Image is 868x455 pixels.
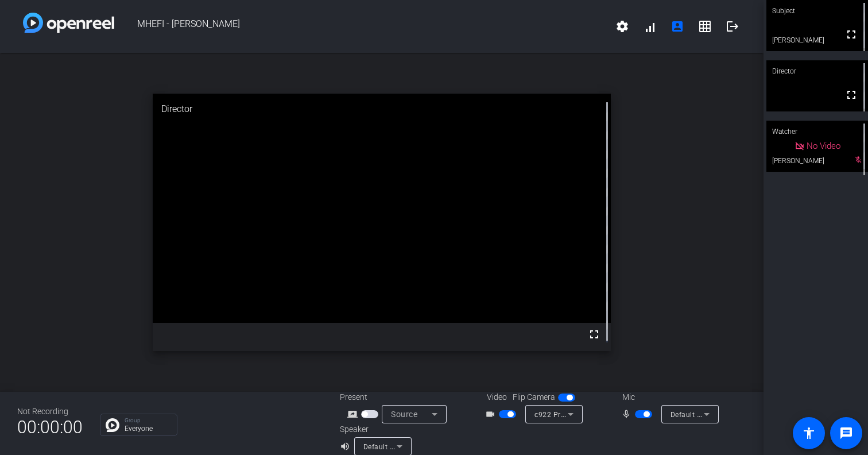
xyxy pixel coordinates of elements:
p: Everyone [125,425,171,432]
mat-icon: fullscreen [844,88,858,102]
mat-icon: settings [615,20,629,33]
mat-icon: logout [726,20,739,33]
mat-icon: mic_none [621,407,635,421]
mat-icon: fullscreen [844,28,858,41]
span: c922 Pro Stream Webcam (046d:085c) [534,410,665,419]
div: Present [340,391,455,403]
mat-icon: videocam_outline [485,407,499,421]
div: Director [766,60,868,82]
span: 00:00:00 [17,413,83,441]
span: MHEFI - [PERSON_NAME] [114,13,609,40]
span: Default - Headphones (Jabra Evolve2 65) (Bluetooth) [363,442,542,451]
mat-icon: volume_up [340,439,354,453]
div: Mic [611,391,726,403]
span: No Video [807,141,840,151]
div: Speaker [340,423,409,435]
mat-icon: accessibility [802,426,816,440]
mat-icon: message [839,426,853,440]
mat-icon: screen_share_outline [347,407,361,421]
span: Video [487,391,507,403]
mat-icon: grid_on [698,20,712,33]
img: white-gradient.svg [23,13,114,33]
div: Watcher [766,121,868,142]
span: Flip Camera [513,391,555,403]
div: Director [153,94,611,125]
div: Not Recording [17,406,83,418]
button: signal_cellular_alt [636,13,664,40]
mat-icon: account_box [671,20,684,33]
mat-icon: fullscreen [587,327,601,341]
span: Source [391,410,417,419]
img: Chat Icon [106,418,119,432]
p: Group [125,418,171,423]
